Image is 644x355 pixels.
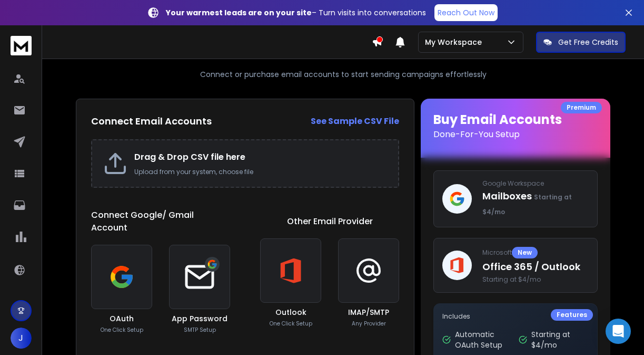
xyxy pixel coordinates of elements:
[482,247,589,258] p: Microsoft
[433,111,598,141] h1: Buy Email Accounts
[287,215,373,228] h1: Other Email Provider
[433,128,598,141] p: Done-For-You Setup
[166,7,426,18] p: – Turn visits into conversations
[531,329,589,350] p: Starting at $4/mo
[434,4,498,21] a: Reach Out Now
[352,320,386,328] p: Any Provider
[536,32,626,53] button: Get Free Credits
[442,312,589,321] p: Includes
[91,114,212,129] h2: Connect Email Accounts
[101,326,143,334] p: One Click Setup
[270,320,312,328] p: One Click Setup
[482,189,589,218] p: Mailboxes
[482,275,589,284] span: Starting at $4/mo
[275,307,306,318] h3: Outlook
[551,309,593,321] div: Features
[425,37,486,47] p: My Workspace
[311,115,399,128] a: See Sample CSV File
[11,36,32,55] img: logo
[606,319,631,344] div: Open Intercom Messenger
[200,69,487,80] p: Connect or purchase email accounts to start sending campaigns effortlessly
[512,247,538,258] div: New
[482,179,589,188] p: Google Workspace
[11,328,32,349] button: J
[134,151,388,164] h2: Drag & Drop CSV file here
[558,37,618,47] p: Get Free Credits
[348,307,389,318] h3: IMAP/SMTP
[110,313,134,324] h3: OAuth
[91,209,230,234] h1: Connect Google/ Gmail Account
[166,7,312,18] strong: Your warmest leads are on your site
[561,102,602,113] div: Premium
[172,313,227,324] h3: App Password
[438,7,494,18] p: Reach Out Now
[455,329,512,350] p: Automatic OAuth Setup
[482,260,589,274] p: Office 365 / Outlook
[134,168,388,176] p: Upload from your system, choose file
[184,326,216,334] p: SMTP Setup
